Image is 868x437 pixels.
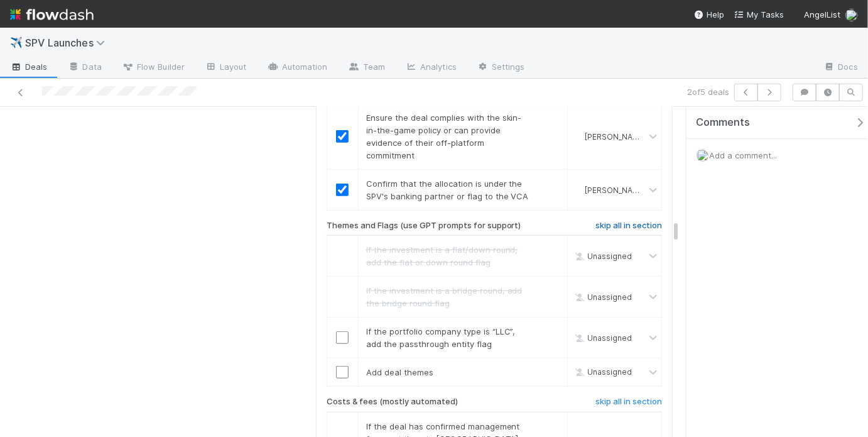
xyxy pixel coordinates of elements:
[257,58,338,78] a: Automation
[58,58,112,78] a: Data
[573,185,583,195] img: avatar_768cd48b-9260-4103-b3ef-328172ae0546.png
[804,9,840,19] span: AngelList
[687,86,729,98] span: 2 of 5 deals
[585,131,646,141] span: [PERSON_NAME]
[122,60,185,73] span: Flow Builder
[10,4,94,25] img: logo-inverted-e16ddd16eac7371096b0.svg
[338,58,395,78] a: Team
[595,397,662,407] h6: skip all in section
[697,149,709,162] img: avatar_768cd48b-9260-4103-b3ef-328172ae0546.png
[734,8,784,21] a: My Tasks
[709,150,777,160] span: Add a comment...
[572,252,632,261] span: Unassigned
[10,60,48,73] span: Deals
[195,58,257,78] a: Layout
[813,58,868,78] a: Docs
[366,285,523,308] span: If the investment is a bridge round, add the bridge round flag
[366,245,518,267] span: If the investment is a flat/down round, add the flat or down round flag
[572,333,632,343] span: Unassigned
[595,221,662,231] h6: skip all in section
[595,397,662,412] a: skip all in section
[395,58,467,78] a: Analytics
[696,116,750,129] span: Comments
[694,8,724,21] div: Help
[595,221,662,236] a: skip all in section
[366,179,529,201] span: Confirm that the allocation is under the SPV's banking partner or flag to the VCA
[572,368,632,377] span: Unassigned
[327,397,458,407] h6: Costs & fees (mostly automated)
[845,9,858,21] img: avatar_768cd48b-9260-4103-b3ef-328172ae0546.png
[10,37,23,48] span: ✈️
[25,36,111,49] span: SPV Launches
[366,113,522,160] span: Ensure the deal complies with the skin-in-the-game policy or can provide evidence of their off-pl...
[572,292,632,302] span: Unassigned
[366,326,516,349] span: If the portfolio company type is “LLC”, add the passthrough entity flag
[467,58,535,78] a: Settings
[366,367,433,377] span: Add deal themes
[573,131,583,141] img: avatar_768cd48b-9260-4103-b3ef-328172ae0546.png
[327,221,521,231] h6: Themes and Flags (use GPT prompts for support)
[112,58,195,78] a: Flow Builder
[734,9,784,19] span: My Tasks
[585,185,646,194] span: [PERSON_NAME]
